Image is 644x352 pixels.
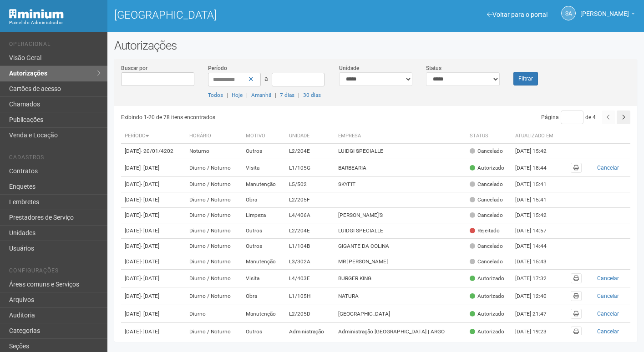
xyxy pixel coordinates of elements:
[335,270,467,287] td: BURGER KING
[186,177,242,192] td: Diurno / Noturno
[186,287,242,305] td: Diurno / Noturno
[141,293,159,299] span: - [DATE]
[141,212,159,218] span: - [DATE]
[121,239,186,254] td: [DATE]
[285,305,335,323] td: L2/205D
[141,227,159,234] span: - [DATE]
[242,159,285,177] td: Visita
[285,159,335,177] td: L1/105G
[335,177,467,192] td: SKYFIT
[285,177,335,192] td: L5/502
[470,227,500,235] div: Rejeitado
[512,305,562,323] td: [DATE] 21:47
[141,181,159,187] span: - [DATE]
[141,243,159,249] span: - [DATE]
[512,254,562,270] td: [DATE] 15:43
[264,75,268,82] span: a
[541,114,596,121] span: Página de 4
[114,9,369,21] h1: [GEOGRAPHIC_DATA]
[186,254,242,270] td: Diurno / Noturno
[121,223,186,239] td: [DATE]
[121,159,186,177] td: [DATE]
[589,327,627,337] button: Cancelar
[589,273,627,283] button: Cancelar
[275,92,276,98] span: |
[242,129,285,144] th: Motivo
[280,92,294,98] a: 7 dias
[9,41,101,50] li: Operacional
[121,129,186,144] th: Período
[285,323,335,341] td: Administração
[512,323,562,341] td: [DATE] 19:23
[186,208,242,223] td: Diurno / Noturno
[512,159,562,177] td: [DATE] 18:44
[141,328,159,335] span: - [DATE]
[208,64,227,72] label: Período
[580,1,629,17] span: Silvio Anjos
[426,64,441,72] label: Status
[339,64,359,72] label: Unidade
[121,111,376,124] div: Exibindo 1-20 de 78 itens encontrados
[285,192,335,208] td: L2/205F
[285,208,335,223] td: L4/406A
[335,144,467,159] td: LUIDGI SPECIALLE
[246,92,248,98] span: |
[335,129,467,144] th: Empresa
[512,129,562,144] th: Atualizado em
[242,254,285,270] td: Manutenção
[141,275,159,282] span: - [DATE]
[298,92,299,98] span: |
[141,196,159,203] span: - [DATE]
[121,64,147,72] label: Buscar por
[186,223,242,239] td: Diurno / Noturno
[512,177,562,192] td: [DATE] 15:41
[512,287,562,305] td: [DATE] 12:40
[335,323,467,341] td: Administração [GEOGRAPHIC_DATA] | ARGO
[121,270,186,287] td: [DATE]
[232,92,243,98] a: Hoje
[121,192,186,208] td: [DATE]
[561,6,576,20] a: SA
[303,92,321,98] a: 30 dias
[470,275,504,282] div: Autorizado
[9,267,101,277] li: Configurações
[186,192,242,208] td: Diurno / Noturno
[121,144,186,159] td: [DATE]
[285,254,335,270] td: L3/302A
[9,19,101,27] div: Painel do Administrador
[121,208,186,223] td: [DATE]
[121,323,186,341] td: [DATE]
[121,254,186,270] td: [DATE]
[470,258,503,266] div: Cancelado
[121,305,186,323] td: [DATE]
[513,72,538,85] button: Filtrar
[470,196,503,204] div: Cancelado
[141,165,159,171] span: - [DATE]
[512,270,562,287] td: [DATE] 17:32
[335,223,467,239] td: LUIDGI SPECIALLE
[470,147,503,155] div: Cancelado
[227,92,228,98] span: |
[335,239,467,254] td: GIGANTE DA COLINA
[512,239,562,254] td: [DATE] 14:44
[580,11,635,19] a: [PERSON_NAME]
[9,154,101,164] li: Cadastros
[285,239,335,254] td: L1/104B
[186,159,242,177] td: Diurno / Noturno
[114,39,637,52] h2: Autorizações
[470,164,504,172] div: Autorizado
[335,254,467,270] td: MR [PERSON_NAME]
[186,323,242,341] td: Diurno / Noturno
[242,305,285,323] td: Manutenção
[335,305,467,323] td: [GEOGRAPHIC_DATA]
[186,305,242,323] td: Diurno
[251,92,271,98] a: Amanhã
[242,287,285,305] td: Obra
[487,11,548,18] a: Voltar para o portal
[208,92,223,98] a: Todos
[512,223,562,239] td: [DATE] 14:57
[242,223,285,239] td: Outros
[512,208,562,223] td: [DATE] 15:42
[512,192,562,208] td: [DATE] 15:41
[466,129,512,144] th: Status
